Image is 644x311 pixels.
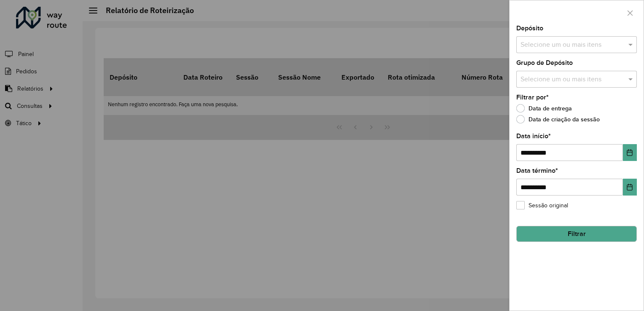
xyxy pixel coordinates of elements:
[516,92,549,102] label: Filtrar por
[516,131,551,141] label: Data início
[516,166,558,176] label: Data término
[516,226,637,242] button: Filtrar
[516,58,573,68] label: Grupo de Depósito
[623,179,637,196] button: Choose Date
[516,115,600,123] label: Data de criação da sessão
[623,144,637,161] button: Choose Date
[516,23,543,33] label: Depósito
[516,104,572,113] label: Data de entrega
[516,201,568,210] label: Sessão original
